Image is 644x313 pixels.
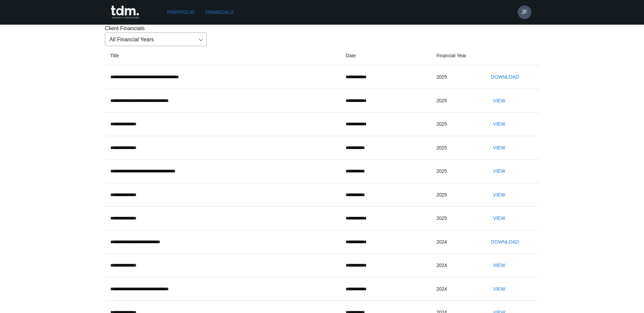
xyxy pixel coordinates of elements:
p: Client Financials [105,24,539,33]
button: View [488,142,510,154]
button: View [488,259,510,272]
td: 2025 [431,160,483,183]
td: 2024 [431,230,483,254]
td: 2025 [431,89,483,112]
h6: JF [521,8,528,16]
button: View [488,283,510,295]
a: Portfolio [165,6,198,19]
button: View [488,118,510,130]
th: Title [105,46,341,65]
button: View [488,189,510,201]
th: Date [340,46,431,65]
div: All Financial Years [105,33,207,46]
td: 2024 [431,277,483,301]
button: Download [488,236,521,248]
td: 2025 [431,65,483,89]
button: Download [488,71,521,83]
a: Financials [203,6,236,19]
td: 2025 [431,183,483,207]
td: 2024 [431,254,483,277]
th: Financial Year [431,46,483,65]
button: View [488,95,510,107]
td: 2025 [431,136,483,160]
button: View [488,212,510,225]
button: JF [518,5,531,19]
button: View [488,165,510,178]
td: 2025 [431,112,483,136]
td: 2025 [431,207,483,230]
